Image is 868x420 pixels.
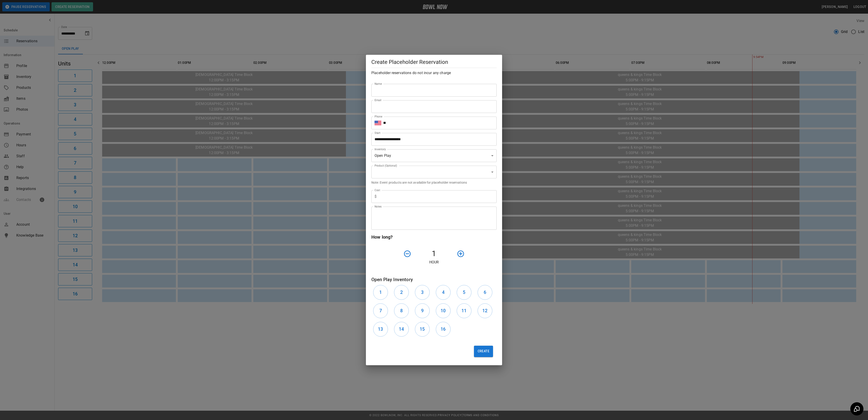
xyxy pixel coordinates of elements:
[394,322,409,337] button: 14
[413,249,455,258] h4: 1
[379,307,382,314] h6: 7
[415,303,430,318] button: 9
[375,120,381,126] button: Select country
[415,285,430,300] button: 3
[375,115,382,118] label: Phone
[463,289,465,296] h6: 5
[373,303,388,318] button: 7
[371,260,497,265] p: Hour
[436,285,451,300] button: 4
[436,303,451,318] button: 10
[371,58,497,66] h5: Create Placeholder Reservation
[441,307,446,314] h6: 10
[457,303,471,318] button: 11
[371,70,497,76] h6: Placeholder reservations do not incur any charge
[371,276,497,283] h6: Open Play Inventory
[400,307,403,314] h6: 8
[482,307,487,314] h6: 12
[442,289,444,296] h6: 4
[375,194,377,199] p: $
[371,180,497,185] p: Note: Event products are not available for placeholder reservations
[421,307,424,314] h6: 9
[371,166,497,178] div: ​
[478,303,492,318] button: 12
[373,322,388,337] button: 13
[394,285,409,300] button: 2
[378,325,383,333] h6: 13
[484,289,486,296] h6: 6
[441,325,446,333] h6: 16
[375,131,380,135] label: Start
[400,289,403,296] h6: 2
[379,289,382,296] h6: 1
[478,285,492,300] button: 6
[436,322,451,337] button: 16
[399,325,404,333] h6: 14
[394,303,409,318] button: 8
[461,307,466,314] h6: 11
[371,149,497,162] div: Open Play
[457,285,471,300] button: 5
[371,233,497,241] h6: How long?
[373,285,388,300] button: 1
[421,289,424,296] h6: 3
[420,325,425,333] h6: 15
[415,322,430,337] button: 15
[371,133,493,146] input: Choose date, selected date is Sep 16, 2025
[474,346,493,357] button: Create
